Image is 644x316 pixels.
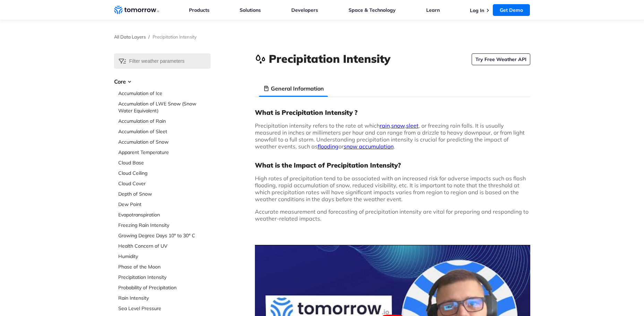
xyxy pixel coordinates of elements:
[255,208,529,222] span: Accurate measurement and forecasting of precipitation intensity are vital for preparing and respo...
[153,34,197,40] span: Precipitation Intensity
[118,253,211,260] a: Humidity
[118,170,211,177] a: Cloud Ceiling
[269,51,390,66] h1: Precipitation Intensity
[189,7,209,13] a: Products
[426,7,440,13] a: Learn
[114,53,211,69] input: Filter weather parameters
[114,34,146,40] a: All Data Layers
[406,122,419,129] a: sleet
[118,90,211,97] a: Accumulation of Ice
[118,211,211,218] a: Evapotranspiration
[118,138,211,145] a: Accumulation of Snow
[118,242,211,249] a: Health Concern of UV
[255,161,530,169] h3: What is the Impact of Precipitation Intensity?
[118,232,211,239] a: Growing Degree Days 10° to 30° C
[118,159,211,166] a: Cloud Base
[259,80,328,97] li: General Information
[118,201,211,208] a: Dew Point
[349,7,396,13] a: Space & Technology
[118,100,211,114] a: Accumulation of LWE Snow (Snow Water Equivalent)
[118,263,211,270] a: Phase of the Moon
[118,190,211,197] a: Depth of Snow
[271,84,324,93] h3: General Information
[118,180,211,187] a: Cloud Cover
[118,128,211,135] a: Accumulation of Sleet
[118,274,211,281] a: Precipitation Intensity
[118,222,211,229] a: Freezing Rain Intensity
[118,305,211,312] a: Sea Level Pressure
[344,143,394,150] a: snow accumulation
[470,7,484,14] a: Log In
[255,122,525,150] span: Precipitation intensity refers to the rate at which , , , or freezing rain falls. It is usually m...
[114,5,159,15] a: Home link
[118,294,211,301] a: Rain Intensity
[240,7,261,13] a: Solutions
[472,53,530,65] a: Try Free Weather API
[291,7,318,13] a: Developers
[255,175,526,203] span: High rates of precipitation tend to be associated with an increased risk for adverse impacts such...
[118,118,211,125] a: Accumulation of Rain
[493,4,530,16] a: Get Demo
[114,77,211,86] h3: Core
[318,143,338,150] a: flooding
[255,108,530,117] h3: What is Precipitation Intensity ?
[118,149,211,156] a: Apparent Temperature
[380,122,390,129] a: rain
[148,34,150,40] span: /
[391,122,405,129] a: snow
[118,284,211,291] a: Probability of Precipitation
